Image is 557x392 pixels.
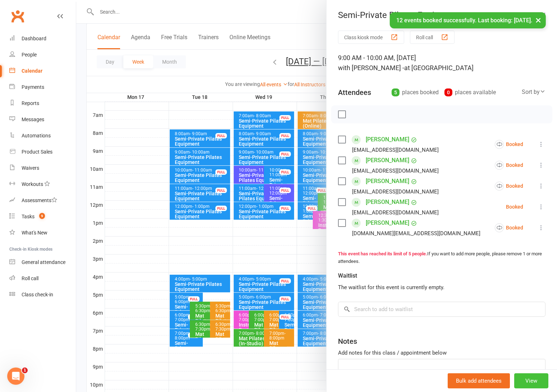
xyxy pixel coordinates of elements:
div: Booked [495,223,523,232]
a: Dashboard [9,31,76,47]
a: [PERSON_NAME] [366,134,409,145]
a: [PERSON_NAME] [366,176,409,187]
div: places available [444,87,496,97]
div: Tasks [22,214,35,219]
button: × [532,12,545,28]
div: If you want to add more people, please remove 1 or more attendees. [338,250,545,265]
a: Assessments [9,192,76,209]
div: Product Sales [22,149,52,155]
div: [EMAIL_ADDRESS][DOMAIN_NAME] [352,208,439,217]
div: Automations [22,133,51,138]
div: Workouts [22,181,43,187]
a: [PERSON_NAME] [366,196,409,208]
a: Calendar [9,63,76,79]
div: 9:00 AM - 10:00 AM, [DATE] [338,53,545,73]
div: 5 [392,88,400,96]
button: View [514,373,548,388]
div: Booked [495,182,523,191]
a: Workouts [9,176,76,192]
input: Search to add to waitlist [338,302,545,317]
div: places booked [392,87,439,97]
div: Calendar [22,68,42,74]
span: 1 [22,368,28,373]
div: Roll call [22,275,38,281]
div: What's New [22,230,47,236]
div: Waivers [22,165,39,171]
div: Booked [495,161,523,170]
div: Sort by [522,87,545,97]
div: Class check-in [22,292,53,297]
a: Waivers [9,160,76,176]
div: [EMAIL_ADDRESS][DOMAIN_NAME] [352,187,439,196]
div: The waitlist for this event is currently empty. [338,283,545,292]
div: 12 events booked successfully. Last booking: [DATE]. [390,12,546,28]
div: General attendance [22,259,65,265]
div: [EMAIL_ADDRESS][DOMAIN_NAME] [352,145,439,155]
a: Payments [9,79,76,95]
div: Messages [22,117,44,122]
div: Add notes for this class / appointment below [338,348,545,357]
span: at [GEOGRAPHIC_DATA] [404,64,474,72]
a: Automations [9,128,76,144]
div: 0 [444,88,452,96]
div: People [22,52,37,58]
a: [PERSON_NAME] [366,217,409,229]
a: People [9,47,76,63]
a: General attendance kiosk mode [9,254,76,270]
button: Bulk add attendees [448,373,510,388]
a: Roll call [9,270,76,287]
div: Semi-Private Pilates Equipment [327,10,557,20]
div: Notes [338,336,357,346]
a: Clubworx [9,7,27,25]
div: Payments [22,84,44,90]
div: [DOMAIN_NAME][EMAIL_ADDRESS][DOMAIN_NAME] [352,229,480,238]
div: [EMAIL_ADDRESS][DOMAIN_NAME] [352,166,439,176]
a: Reports [9,95,76,111]
a: Messages [9,111,76,128]
div: Attendees [338,87,371,97]
div: Dashboard [22,36,46,41]
div: Booked [506,204,523,209]
div: Booked [495,140,523,149]
span: with [PERSON_NAME] - [338,64,404,72]
div: Waitlist [338,271,359,281]
a: Product Sales [9,144,76,160]
div: Assessments [22,197,57,203]
a: [PERSON_NAME] [366,155,409,166]
span: 9 [39,213,45,219]
a: Tasks 9 [9,209,76,225]
div: Reports [22,100,39,106]
strong: This event has reached its limit of 5 people. [338,251,427,256]
button: Class kiosk mode [338,31,404,44]
a: What's New [9,225,76,241]
button: Roll call [410,31,455,44]
iframe: Intercom live chat [7,368,24,385]
a: Class kiosk mode [9,287,76,303]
